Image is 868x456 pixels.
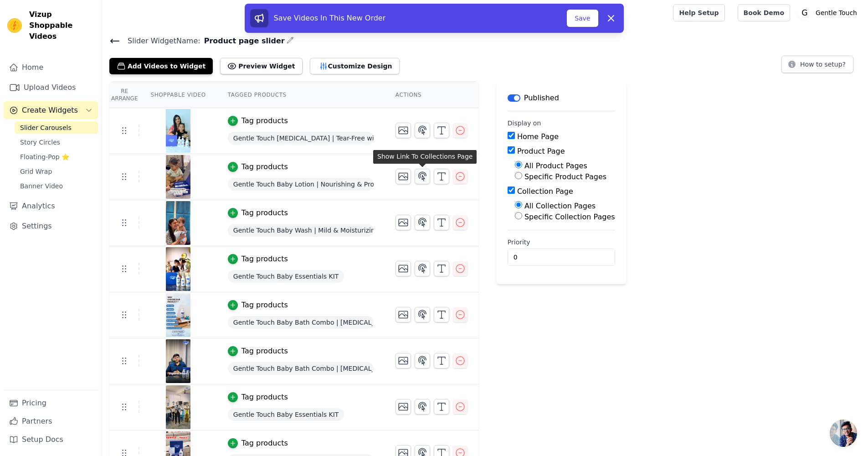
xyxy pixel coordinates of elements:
div: Tag products [241,300,288,311]
span: Gentle Touch Baby Bath Combo | [MEDICAL_DATA] & Baby Wash [228,362,374,375]
button: Preview Widget [220,58,302,74]
button: Change Thumbnail [395,307,411,322]
button: Tag products [228,346,288,357]
span: Gentle Touch Baby Essentials KIT [228,270,344,283]
th: Re Arrange [109,82,139,108]
a: Partners [4,412,98,430]
div: Tag products [241,392,288,403]
span: Slider Widget Name: [120,36,200,47]
a: Setup Docs [4,430,98,449]
span: Banner Video [20,181,63,191]
div: Tag products [241,115,288,126]
button: Change Thumbnail [395,169,411,184]
a: Pricing [4,394,98,412]
span: Create Widgets [22,105,78,116]
span: Save Videos In This New Order [274,14,386,22]
label: Specific Collection Pages [524,212,615,221]
button: Tag products [228,254,288,264]
a: Grid Wrap [15,165,98,178]
label: All Product Pages [524,161,587,170]
a: Floating-Pop ⭐ [15,150,98,163]
span: Gentle Touch Baby Bath Combo | [MEDICAL_DATA] & Baby Wash [228,316,374,329]
label: Product Page [517,147,565,155]
button: Tag products [228,207,288,218]
th: Shoppable Video [139,82,216,108]
button: Change Thumbnail [395,215,411,230]
button: Change Thumbnail [395,123,411,138]
button: How to setup? [781,56,853,73]
img: vizup-images-2784.jpg [165,109,191,153]
img: vizup-images-9b6d.jpg [165,201,191,245]
img: vizup-images-c92b.jpg [165,247,191,291]
button: Tag products [228,392,288,403]
div: Edit Name [287,35,294,47]
img: vizup-images-677e.jpg [165,293,191,337]
a: Analytics [4,197,98,215]
a: Story Circles [15,136,98,149]
img: vizup-images-7996.jpg [165,339,191,383]
div: Tag products [241,438,288,449]
button: Add Videos to Widget [109,58,213,74]
span: Gentle Touch [MEDICAL_DATA] | Tear-Free with Pro-[MEDICAL_DATA] [228,132,374,145]
legend: Display on [508,119,541,128]
a: Banner Video [15,180,98,192]
p: Published [524,93,559,104]
th: Actions [385,82,478,108]
span: Slider Carousels [20,123,72,132]
span: Story Circles [20,138,60,147]
div: Tag products [241,254,288,264]
span: Floating-Pop ⭐ [20,152,69,161]
a: Slider Carousels [15,121,98,134]
a: Settings [4,217,98,235]
th: Tagged Products [217,82,385,108]
label: Priority [508,238,615,247]
span: Gentle Touch Baby Lotion | Nourishing & Protective with Wheat Germ Oil [228,178,374,191]
div: Tag products [241,346,288,357]
span: Gentle Touch Baby Essentials KIT [228,408,344,421]
img: vizup-images-04f6.jpg [165,385,191,429]
button: Tag products [228,438,288,449]
label: Home Page [517,132,559,141]
span: Grid Wrap [20,167,52,176]
img: vizup-images-6bdf.jpg [165,155,191,199]
a: Home [4,58,98,77]
button: Change Thumbnail [395,399,411,415]
span: Product page slider [200,36,285,47]
button: Tag products [228,300,288,311]
label: Collection Page [517,187,573,196]
button: Customize Design [310,58,400,74]
label: Specific Product Pages [524,172,606,181]
a: Upload Videos [4,78,98,97]
div: Tag products [241,207,288,218]
button: Create Widgets [4,101,98,119]
button: Save [567,10,598,27]
div: Open chat [830,420,857,447]
div: Tag products [241,161,288,172]
button: Tag products [228,161,288,172]
button: Change Thumbnail [395,261,411,276]
button: Tag products [228,115,288,126]
span: Gentle Touch Baby Wash | Mild & Moisturizing [228,224,374,237]
button: Change Thumbnail [395,353,411,368]
a: How to setup? [781,62,853,71]
label: All Collection Pages [524,202,596,210]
